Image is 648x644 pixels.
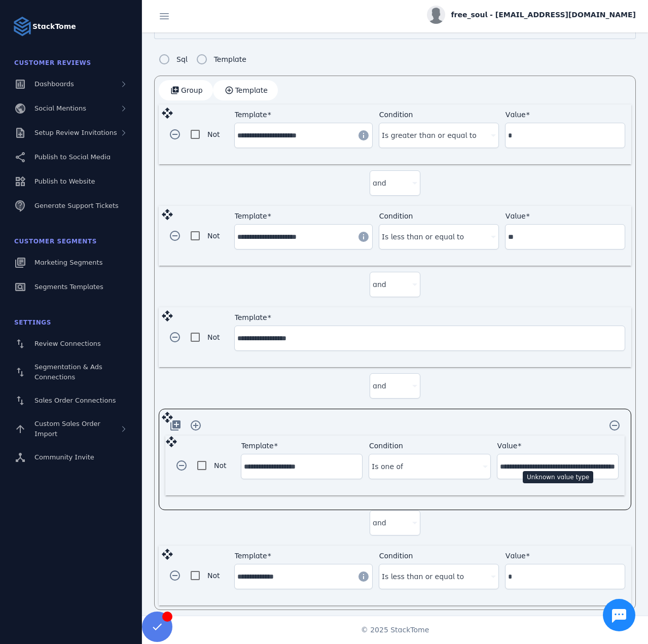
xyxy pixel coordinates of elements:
[497,442,518,450] mat-label: Value
[6,252,136,274] a: Marketing Segments
[34,340,101,347] span: Review Connections
[6,146,136,168] a: Publish to Social Media
[369,442,403,450] mat-label: Condition
[6,357,136,387] a: Segmentation & Ads Connections
[34,153,111,161] span: Publish to Social Media
[244,460,359,473] input: Template
[235,111,267,119] mat-label: Template
[14,319,51,326] span: Settings
[34,80,74,88] span: Dashboards
[373,517,386,529] span: and
[34,397,116,404] span: Sales Order Connections
[6,446,136,469] a: Community Invite
[382,570,464,583] span: Is less than or equal to
[14,238,97,245] span: Customer Segments
[235,87,268,94] span: Template
[235,212,267,220] mat-label: Template
[361,625,429,635] span: © 2025 StackTome
[205,128,220,140] label: Not
[372,460,403,473] span: Is one of
[237,231,351,243] input: Template
[205,230,220,242] label: Not
[159,80,213,100] button: Group
[14,59,91,66] span: Customer Reviews
[241,442,274,450] mat-label: Template
[174,53,188,65] label: Sql
[373,278,386,291] span: and
[205,331,220,343] label: Not
[34,177,95,185] span: Publish to Website
[181,87,203,94] span: Group
[34,363,102,381] span: Segmentation & Ads Connections
[34,202,119,209] span: Generate Support Tickets
[34,129,117,136] span: Setup Review Invitations
[382,231,464,243] span: Is less than or equal to
[34,420,100,438] span: Custom Sales Order Import
[6,333,136,355] a: Review Connections
[237,129,351,141] input: Template
[506,111,526,119] mat-label: Value
[235,313,267,321] mat-label: Template
[212,459,227,472] label: Not
[34,104,86,112] span: Social Mentions
[6,389,136,412] a: Sales Order Connections
[12,16,32,37] img: Logo image
[6,276,136,298] a: Segments Templates
[357,129,370,141] mat-icon: info
[237,570,351,583] input: Template
[382,129,477,141] span: Is greater than or equal to
[205,569,220,582] label: Not
[357,231,370,243] mat-icon: info
[427,6,636,24] button: free_soul - [EMAIL_ADDRESS][DOMAIN_NAME]
[237,332,622,344] input: Template
[6,170,136,193] a: Publish to Website
[523,471,593,483] div: Unknown value type
[235,552,267,560] mat-label: Template
[451,10,636,20] span: free_soul - [EMAIL_ADDRESS][DOMAIN_NAME]
[34,259,102,266] span: Marketing Segments
[34,453,94,461] span: Community Invite
[34,283,103,291] span: Segments Templates
[373,177,386,189] span: and
[357,570,370,583] mat-icon: info
[32,21,76,32] strong: StackTome
[379,111,413,119] mat-label: Condition
[6,195,136,217] a: Generate Support Tickets
[373,380,386,392] span: and
[379,552,413,560] mat-label: Condition
[427,6,445,24] img: profile.jpg
[212,53,246,65] label: Template
[506,212,526,220] mat-label: Value
[379,212,413,220] mat-label: Condition
[154,49,246,69] mat-radio-group: Segment config type
[506,552,526,560] mat-label: Value
[213,80,278,100] button: Template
